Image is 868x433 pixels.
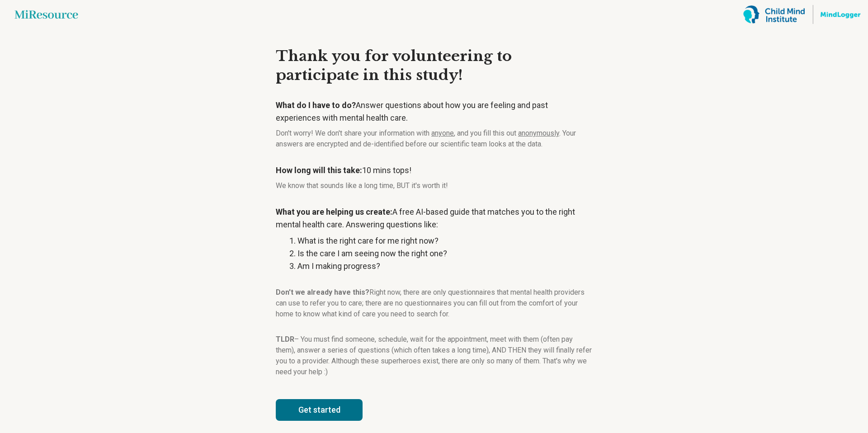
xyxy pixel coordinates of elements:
strong: What you are helping us create: [276,207,392,216]
p: 10 mins tops! [276,164,592,177]
span: anyone [431,129,454,137]
strong: Don't we already have this? [276,288,369,297]
strong: How long will this take: [276,165,362,175]
p: We know that sounds like a long time, BUT it's worth it! [276,180,592,191]
button: Get started [276,399,363,421]
span: anonymously [518,129,559,137]
strong: What do I have to do? [276,100,356,110]
p: Don't worry! We don't share your information with , and you fill this out . Your answers are encr... [276,128,592,150]
li: What is the right care for me right now? [297,235,592,247]
p: Right now, there are only questionnaires that mental health providers can use to refer you to car... [276,287,592,320]
li: Is the care I am seeing now the right one? [297,247,592,260]
li: Am I making progress? [297,260,592,273]
h3: Thank you for volunteering to participate in this study! [276,47,592,85]
strong: TLDR [276,335,294,344]
p: A free AI-based guide that matches you to the right mental health care. Answering questions like: [276,206,592,231]
p: Answer questions about how you are feeling and past experiences with mental health care. [276,99,592,124]
p: – You must find someone, schedule, wait for the appointment, meet with them (often pay them), ans... [276,334,592,377]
